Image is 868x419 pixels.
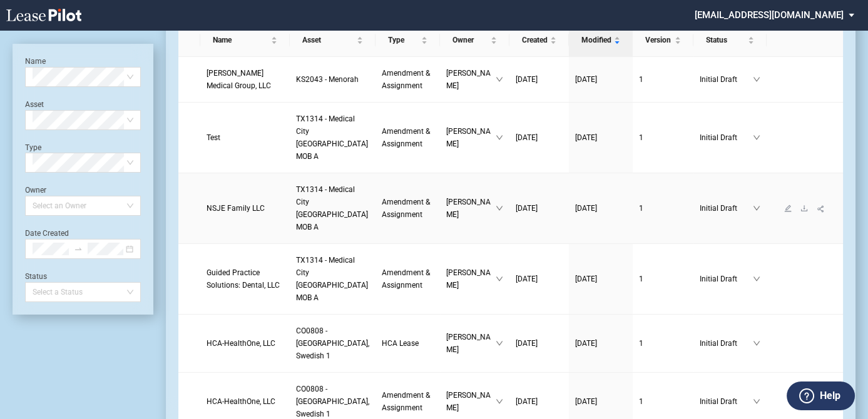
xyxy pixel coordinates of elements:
[693,24,767,57] th: Status
[639,275,643,283] span: 1
[639,397,643,406] span: 1
[516,397,538,406] span: [DATE]
[639,339,643,348] span: 1
[516,202,563,215] a: [DATE]
[207,339,275,348] span: HCA-HealthOne, LLC
[446,331,495,356] span: [PERSON_NAME]
[575,275,597,283] span: [DATE]
[213,34,268,46] span: Name
[290,24,375,57] th: Asset
[452,34,488,46] span: Owner
[516,204,538,213] span: [DATE]
[800,204,808,212] span: download
[700,337,753,350] span: Initial Draft
[496,204,503,212] span: down
[446,389,495,414] span: [PERSON_NAME]
[639,73,687,86] a: 1
[296,113,369,163] a: TX1314 - Medical City [GEOGRAPHIC_DATA] MOB A
[496,398,503,405] span: down
[296,385,369,418] span: CO0808 - Denver, Swedish 1
[516,73,563,86] a: [DATE]
[296,256,368,302] span: TX1314 - Medical City Dallas MOB A
[575,395,626,408] a: [DATE]
[575,73,626,86] a: [DATE]
[296,114,368,161] span: TX1314 - Medical City Dallas MOB A
[382,389,434,414] a: Amendment & Assignment
[496,134,503,141] span: down
[207,202,283,215] a: NSJE Family LLC
[446,266,495,291] span: [PERSON_NAME]
[645,34,672,46] span: Version
[207,395,283,408] a: HCA-HealthOne, LLC
[382,198,430,219] span: Amendment & Assignment
[74,245,83,253] span: swap-right
[700,131,753,144] span: Initial Draft
[207,67,283,92] a: [PERSON_NAME] Medical Group, LLC
[700,73,753,86] span: Initial Draft
[753,204,760,212] span: down
[639,131,687,144] a: 1
[516,339,538,348] span: [DATE]
[639,273,687,285] a: 1
[25,272,47,281] label: Status
[382,196,434,221] a: Amendment & Assignment
[446,196,495,221] span: [PERSON_NAME]
[639,133,643,142] span: 1
[296,185,368,231] span: TX1314 - Medical City Dallas MOB A
[780,204,796,213] a: edit
[706,34,745,46] span: Status
[382,127,430,148] span: Amendment & Assignment
[382,266,434,291] a: Amendment & Assignment
[516,75,538,84] span: [DATE]
[787,381,855,410] button: Help
[207,268,280,290] span: Guided Practice Solutions: Dental, LLC
[516,133,538,142] span: [DATE]
[509,24,569,57] th: Created
[496,340,503,347] span: down
[296,325,369,362] a: CO0808 - [GEOGRAPHIC_DATA], Swedish 1
[700,273,753,285] span: Initial Draft
[74,245,83,253] span: to
[522,34,548,46] span: Created
[575,204,597,213] span: [DATE]
[207,133,220,142] span: Test
[575,397,597,406] span: [DATE]
[753,76,760,83] span: down
[575,339,597,348] span: [DATE]
[639,202,687,215] a: 1
[446,125,495,150] span: [PERSON_NAME]
[296,73,369,86] a: KS2043 - Menorah
[382,391,430,412] span: Amendment & Assignment
[700,395,753,408] span: Initial Draft
[753,134,760,141] span: down
[207,397,275,406] span: HCA-HealthOne, LLC
[302,34,354,46] span: Asset
[575,131,626,144] a: [DATE]
[25,143,41,152] label: Type
[575,75,597,84] span: [DATE]
[516,337,563,350] a: [DATE]
[496,76,503,83] span: down
[820,388,840,404] label: Help
[817,204,825,213] span: share-alt
[639,75,643,84] span: 1
[753,340,760,347] span: down
[496,275,503,283] span: down
[207,266,283,291] a: Guided Practice Solutions: Dental, LLC
[296,75,359,84] span: KS2043 - Menorah
[296,254,369,304] a: TX1314 - Medical City [GEOGRAPHIC_DATA] MOB A
[753,398,760,405] span: down
[25,229,69,238] label: Date Created
[25,57,46,66] label: Name
[516,275,538,283] span: [DATE]
[575,273,626,285] a: [DATE]
[382,268,430,290] span: Amendment & Assignment
[382,67,434,92] a: Amendment & Assignment
[575,133,597,142] span: [DATE]
[639,395,687,408] a: 1
[382,125,434,150] a: Amendment & Assignment
[633,24,693,57] th: Version
[569,24,633,57] th: Modified
[207,69,271,90] span: Statland Medical Group, LLC
[375,24,440,57] th: Type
